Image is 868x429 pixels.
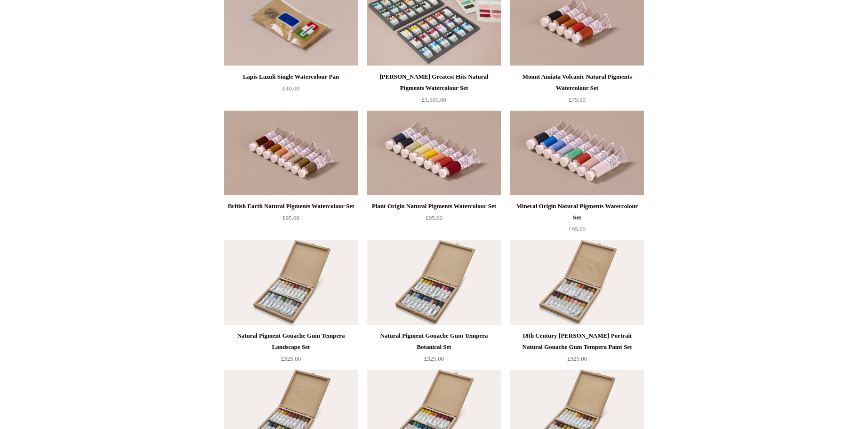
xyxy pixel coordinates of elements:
[513,330,642,353] div: 18th Century [PERSON_NAME] Portrait Natural Gouache Gum Tempera Paint Set
[224,71,358,110] a: Lapis Lazuli Single Watercolour Pan £40.00
[367,71,501,110] a: [PERSON_NAME] Greatest Hits Natural Pigments Watercolour Set £1,500.00
[226,71,355,82] div: Lapis Lazuli Single Watercolour Pan
[510,71,644,110] a: Mount Amiata Volcanic Natural Pigments Watercolour Set £75.00
[422,96,446,103] span: £1,500.00
[510,111,644,195] a: Mineral Origin Natural Pigments Watercolour Set Mineral Origin Natural Pigments Watercolour Set
[510,240,644,325] img: 18th Century George Romney Portrait Natural Gouache Gum Tempera Paint Set
[569,96,586,103] span: £75.00
[567,355,587,362] span: £325.00
[282,85,299,92] span: £40.00
[224,240,358,325] img: Natural Pigment Gouache Gum Tempera Landscape Set
[370,71,498,94] div: [PERSON_NAME] Greatest Hits Natural Pigments Watercolour Set
[226,330,355,353] div: Natural Pigment Gouache Gum Tempera Landscape Set
[367,111,501,195] a: Plant Origin Natural Pigments Watercolour Set Plant Origin Natural Pigments Watercolour Set
[510,240,644,325] a: 18th Century George Romney Portrait Natural Gouache Gum Tempera Paint Set 18th Century George Rom...
[513,71,642,94] div: Mount Amiata Volcanic Natural Pigments Watercolour Set
[367,201,501,239] a: Plant Origin Natural Pigments Watercolour Set £95.00
[367,240,501,325] img: Natural Pigment Gouache Gum Tempera Botanical Set
[282,214,299,221] span: £95.00
[370,201,498,212] div: Plant Origin Natural Pigments Watercolour Set
[224,240,358,325] a: Natural Pigment Gouache Gum Tempera Landscape Set Natural Pigment Gouache Gum Tempera Landscape Set
[569,226,586,233] span: £95.00
[226,201,355,212] div: British Earth Natural Pigments Watercolour Set
[281,355,301,362] span: £325.00
[510,330,644,369] a: 18th Century [PERSON_NAME] Portrait Natural Gouache Gum Tempera Paint Set £325.00
[510,201,644,239] a: Mineral Origin Natural Pigments Watercolour Set £95.00
[370,330,498,353] div: Natural Pigment Gouache Gum Tempera Botanical Set
[224,330,358,369] a: Natural Pigment Gouache Gum Tempera Landscape Set £325.00
[510,111,644,195] img: Mineral Origin Natural Pigments Watercolour Set
[224,201,358,239] a: British Earth Natural Pigments Watercolour Set £95.00
[367,330,501,369] a: Natural Pigment Gouache Gum Tempera Botanical Set £325.00
[367,111,501,195] img: Plant Origin Natural Pigments Watercolour Set
[367,240,501,325] a: Natural Pigment Gouache Gum Tempera Botanical Set Natural Pigment Gouache Gum Tempera Botanical Set
[224,111,358,195] img: British Earth Natural Pigments Watercolour Set
[424,355,444,362] span: £325.00
[513,201,642,223] div: Mineral Origin Natural Pigments Watercolour Set
[426,214,442,221] span: £95.00
[224,111,358,195] a: British Earth Natural Pigments Watercolour Set British Earth Natural Pigments Watercolour Set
